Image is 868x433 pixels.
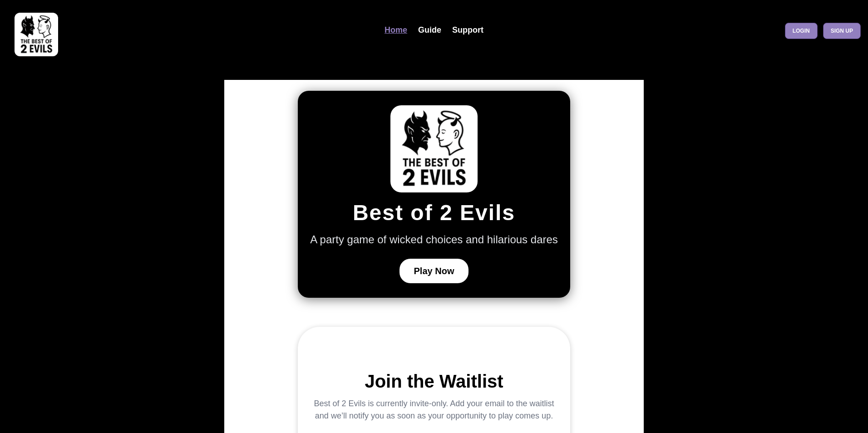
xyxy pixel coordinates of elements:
[310,231,558,248] p: A party game of wicked choices and hilarious dares
[785,23,818,39] a: Login
[447,20,489,40] a: Support
[390,105,478,192] img: Best of 2 Evils Logo
[353,200,515,226] h1: Best of 2 Evils
[823,23,861,39] a: Sign up
[399,259,469,283] button: Play Now
[312,398,556,422] p: Best of 2 Evils is currently invite-only. Add your email to the waitlist and we’ll notify you as ...
[15,13,58,56] img: best of 2 evils logo
[379,20,413,40] a: Home
[413,20,447,40] a: Guide
[365,370,503,392] h2: Join the Waitlist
